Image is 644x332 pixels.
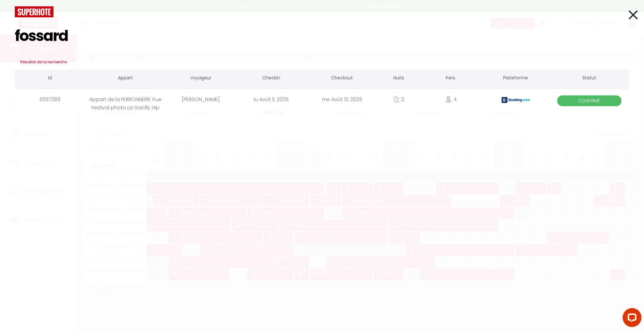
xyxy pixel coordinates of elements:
span: Confirmé [557,95,621,106]
input: Tapez pour rechercher... [15,17,629,54]
th: Checkin [236,70,307,88]
h3: Résultat de la recherche [15,54,629,70]
img: booking2.png [502,97,530,103]
div: lu Août 11. 2025 [236,89,307,110]
div: 4 [420,89,482,110]
th: Voyageur [165,70,236,88]
div: 6357283 [15,89,86,110]
th: Pers. [420,70,482,88]
th: Appart [86,70,165,88]
th: Id [15,70,86,88]
th: Plateforme [482,70,549,88]
img: logo [15,6,53,17]
div: me Août 13. 2025 [307,89,377,110]
div: 2 [377,89,420,110]
th: Checkout [307,70,377,88]
div: [PERSON_NAME] [165,89,236,110]
iframe: LiveChat chat widget [618,306,644,332]
div: Appart de la FERRONNERIE Vue Festival photo La Gacilly 14p [86,89,165,110]
th: Nuits [377,70,420,88]
th: Statut [549,70,629,88]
